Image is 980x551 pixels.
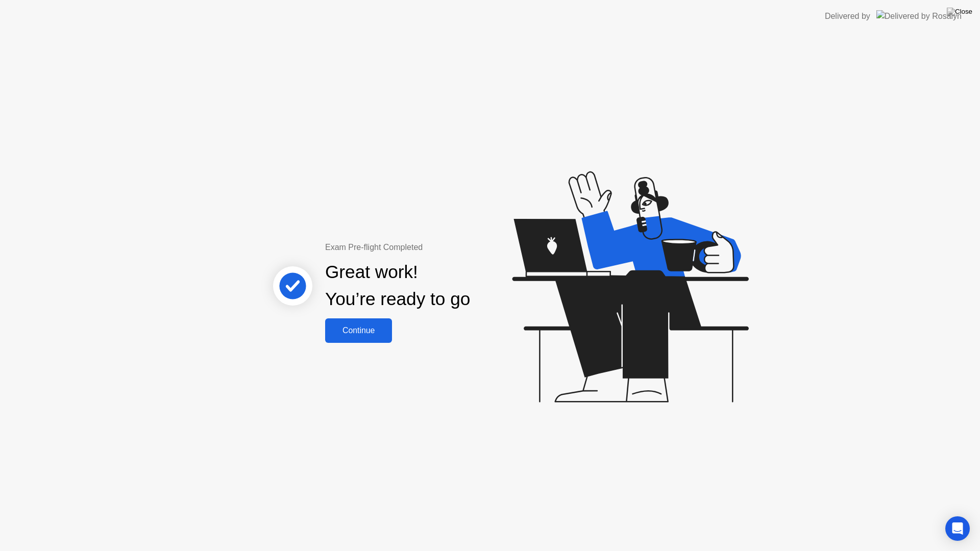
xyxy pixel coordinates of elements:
div: Exam Pre-flight Completed [325,241,536,254]
div: Delivered by [825,10,870,22]
button: Continue [325,318,392,343]
img: Close [947,8,972,16]
img: Delivered by Rosalyn [876,10,962,22]
div: Great work! You’re ready to go [325,259,470,313]
div: Open Intercom Messenger [945,516,970,541]
div: Continue [328,326,389,335]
